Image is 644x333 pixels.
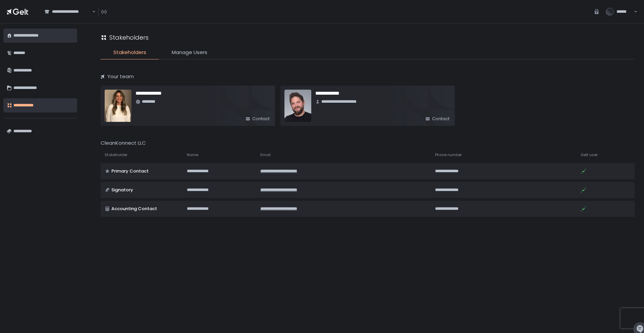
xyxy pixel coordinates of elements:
span: Email [260,152,271,157]
span: Stakeholders [113,49,146,56]
span: Name [187,152,198,157]
span: Signatory [111,187,133,193]
span: Phone number [435,152,462,157]
span: Accounting Contact [111,206,157,212]
h1: Stakeholders [109,33,149,42]
span: Stakeholder [105,152,127,157]
span: CleanKonnect LLC [101,139,146,146]
span: Primary Contact [111,168,149,174]
div: Search for option [40,5,96,19]
span: Manage Users [172,49,207,56]
span: Your team [107,73,134,81]
span: Gelt user [581,152,598,157]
